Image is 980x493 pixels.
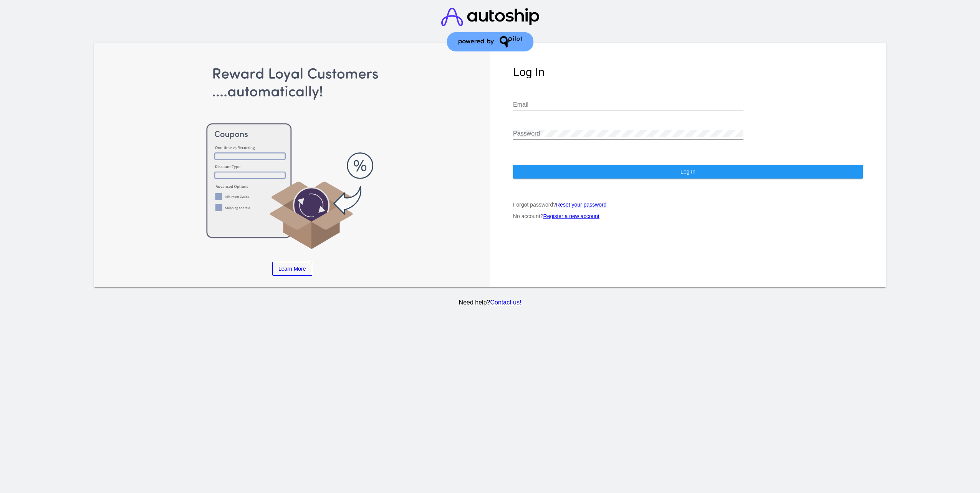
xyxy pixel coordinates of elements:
[272,262,312,276] a: Learn More
[513,202,863,208] p: Forgot password?
[117,66,467,251] img: Apply Coupons Automatically to Scheduled Orders with QPilot
[513,165,863,179] button: Log In
[513,101,743,108] input: Email
[278,266,306,272] span: Learn More
[543,213,599,219] a: Register a new account
[490,299,521,306] a: Contact us!
[556,202,607,208] a: Reset your password
[513,66,863,79] h1: Log In
[93,299,887,306] p: Need help?
[680,169,695,175] span: Log In
[513,213,863,219] p: No account?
